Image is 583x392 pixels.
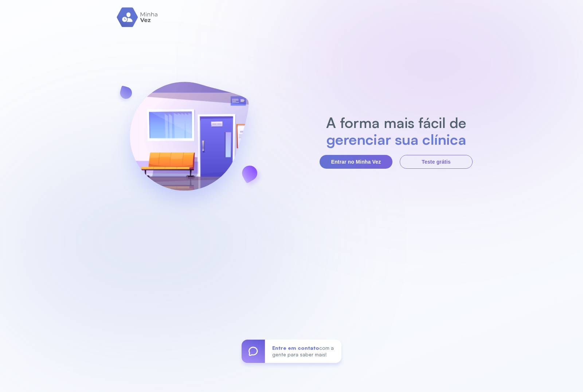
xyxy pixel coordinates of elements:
[322,131,470,148] h2: gerenciar sua clínica
[272,345,319,351] span: Entre em contato
[322,114,470,131] h2: A forma mais fácil de
[265,340,341,363] div: com a gente para saber mais!
[110,63,268,221] img: banner-login.svg
[400,155,473,169] button: Teste grátis
[242,340,341,363] a: Entre em contatocom a gente para saber mais!
[117,7,159,27] img: logo.svg
[320,155,392,169] button: Entrar no Minha Vez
